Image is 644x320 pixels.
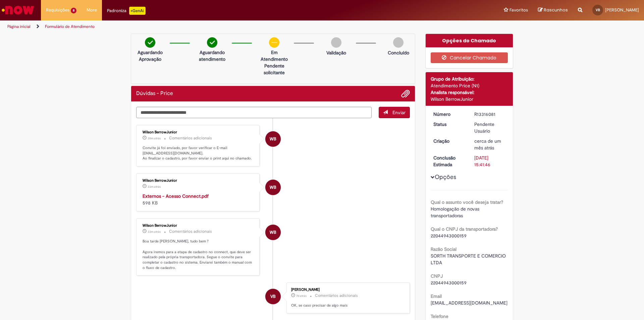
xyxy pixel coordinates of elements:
a: Externos - Acesso Connect.pdf [143,193,209,199]
span: 22044943000159 [431,233,467,239]
p: Aguardando atendimento [196,49,228,62]
span: cerca de um mês atrás [474,138,501,151]
span: VB [596,8,600,12]
span: 8 [71,8,76,13]
div: [PERSON_NAME] [291,288,403,292]
span: 33m atrás [148,185,161,189]
div: VICTOR BRAGA [265,289,281,304]
time: 22/08/2025 12:19:59 [296,294,307,298]
div: Wilson BerrowJunior [143,130,254,134]
dt: Número [428,111,470,118]
div: Wilson BerrowJunior [431,96,508,102]
div: R13316081 [474,111,505,118]
img: check-circle-green.png [145,37,155,48]
span: [PERSON_NAME] [605,7,639,13]
div: Wilson BerrowJunior [143,224,254,228]
p: Concluído [388,49,409,56]
img: circle-minus.png [269,37,279,48]
span: 30m atrás [148,136,161,140]
p: OK, se caso precisar de algo mais [291,303,403,308]
dt: Criação [428,138,470,144]
span: 7d atrás [296,294,307,298]
div: Atendimento Price (N1) [431,82,508,89]
button: Enviar [379,107,410,118]
span: 22044943000159 [431,280,467,286]
span: Favoritos [509,7,528,13]
small: Comentários adicionais [169,229,212,234]
small: Comentários adicionais [169,135,212,141]
button: Cancelar Chamado [431,52,508,63]
div: Opções do Chamado [426,34,513,47]
img: img-circle-grey.png [393,37,404,48]
span: WB [270,179,276,195]
textarea: Digite sua mensagem aqui... [136,107,372,118]
span: Enviar [392,109,406,116]
a: Formulário de Atendimento [45,24,95,29]
button: Adicionar anexos [401,89,410,98]
small: Comentários adicionais [315,293,358,299]
a: Página inicial [7,24,31,29]
dt: Conclusão Estimada [428,154,470,168]
span: VB [270,288,276,305]
p: Em Atendimento [258,49,290,62]
b: Email [431,293,442,299]
p: Convite já foi enviado, por favor verificar o E-mail [EMAIL_ADDRESS][DOMAIN_NAME]. Ao finalizar o... [143,145,254,161]
time: 28/08/2025 13:25:04 [148,230,161,234]
span: Rascunhos [544,7,568,13]
img: ServiceNow [1,3,35,17]
div: Wilson BerrowJunior [143,179,254,183]
span: [EMAIL_ADDRESS][DOMAIN_NAME] [431,300,507,306]
dt: Status [428,121,470,128]
b: CNPJ [431,273,443,279]
p: Validação [326,49,346,56]
div: Wilson BerrowJunior [265,131,281,147]
div: Grupo de Atribuição: [431,76,508,82]
div: Pendente Usuário [474,121,505,134]
p: Boa tarde [PERSON_NAME], tudo bem ? Agora iremos para a etapa de cadastro no connect, que deve se... [143,239,254,270]
a: Rascunhos [538,7,568,13]
b: Telefone [431,313,448,319]
div: Wilson BerrowJunior [265,180,281,195]
div: Analista responsável: [431,89,508,96]
time: 28/08/2025 13:28:29 [148,136,161,140]
div: 23/07/2025 10:41:42 [474,138,505,151]
b: Qual o CNPJ da transportadora? [431,226,498,232]
b: Qual o assunto você deseja tratar? [431,199,503,205]
span: Requisições [46,7,69,13]
span: SORTH TRANSPORTE E COMERCIO LTDA [431,253,507,266]
div: Padroniza [107,7,146,15]
span: 33m atrás [148,230,161,234]
img: check-circle-green.png [207,37,217,48]
p: Aguardando Aprovação [134,49,166,62]
time: 28/08/2025 13:25:18 [148,185,161,189]
span: Homologação de novas transportadoras [431,206,481,219]
span: WB [270,131,276,147]
p: +GenAi [129,7,146,15]
div: 598 KB [143,193,254,206]
div: [DATE] 15:41:46 [474,154,505,168]
ul: Trilhas de página [5,20,424,33]
div: Wilson BerrowJunior [265,225,281,240]
p: Pendente solicitante [258,62,290,76]
span: WB [270,224,276,240]
img: img-circle-grey.png [331,37,341,48]
b: Razão Social [431,246,457,252]
time: 23/07/2025 10:41:42 [474,138,501,151]
span: More [87,7,97,13]
h2: Dúvidas - Price Histórico de tíquete [136,91,173,97]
